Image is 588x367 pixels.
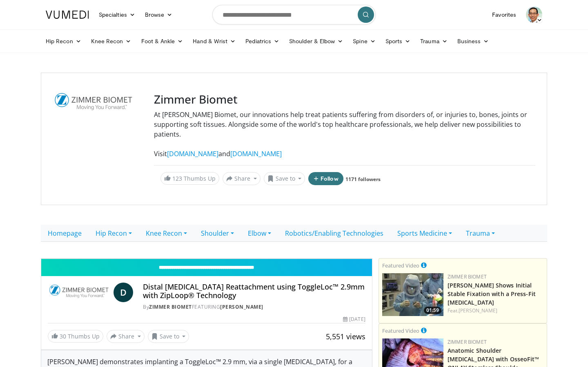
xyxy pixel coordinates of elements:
[424,307,441,314] span: 01:59
[487,7,521,23] a: Favorites
[86,33,136,49] a: Knee Recon
[212,5,376,24] input: Search topics, interventions
[326,332,365,341] span: 5,551 views
[382,273,443,316] a: 01:59
[459,225,502,242] a: Trauma
[114,283,133,302] a: D
[140,7,178,23] a: Browse
[223,172,261,185] button: Share
[343,316,365,323] div: [DATE]
[41,33,86,49] a: Hip Recon
[381,33,416,49] a: Sports
[139,225,194,242] a: Knee Recon
[41,259,372,259] video-js: Video Player
[149,303,192,310] a: Zimmer Biomet
[452,33,494,49] a: Business
[284,33,348,49] a: Shoulder & Elbow
[94,7,140,23] a: Specialties
[348,33,380,49] a: Spine
[278,225,390,242] a: Robotics/Enabling Technologies
[448,273,487,280] a: Zimmer Biomet
[448,281,536,306] a: [PERSON_NAME] Shows Initial Stable Fixation with a Press-Fit [MEDICAL_DATA]
[154,110,535,159] div: At [PERSON_NAME] Biomet, our innovations help treat patients suffering from disorders of, or inju...
[167,149,218,158] a: [DOMAIN_NAME]
[382,262,419,269] small: Featured Video
[220,303,263,310] a: [PERSON_NAME]
[41,225,89,242] a: Homepage
[148,330,189,343] button: Save to
[448,307,543,314] div: Feat.
[143,283,365,300] h4: Distal [MEDICAL_DATA] Reattachment using ToggleLoc™ 2.9mm with ZipLoop® Technology
[143,303,365,311] div: By FEATURING
[188,33,241,49] a: Hand & Wrist
[136,33,188,49] a: Foot & Ankle
[89,225,139,242] a: Hip Recon
[241,225,278,242] a: Elbow
[526,7,542,23] img: Avatar
[194,225,241,242] a: Shoulder
[264,172,305,185] button: Save to
[382,273,443,316] img: 6bc46ad6-b634-4876-a934-24d4e08d5fac.150x105_q85_crop-smart_upscale.jpg
[448,338,487,345] a: Zimmer Biomet
[48,283,110,302] img: Zimmer Biomet
[46,11,89,19] img: VuMedi Logo
[60,332,66,340] span: 30
[382,327,419,334] small: Featured Video
[48,330,103,343] a: 30 Thumbs Up
[241,33,284,49] a: Pediatrics
[390,225,459,242] a: Sports Medicine
[308,172,343,185] button: Follow
[172,175,182,182] span: 123
[107,330,145,343] button: Share
[160,172,219,185] a: 123 Thumbs Up
[154,93,535,106] h3: Zimmer Biomet
[459,307,497,314] a: [PERSON_NAME]
[345,176,381,183] a: 1171 followers
[415,33,452,49] a: Trauma
[230,149,282,158] a: [DOMAIN_NAME]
